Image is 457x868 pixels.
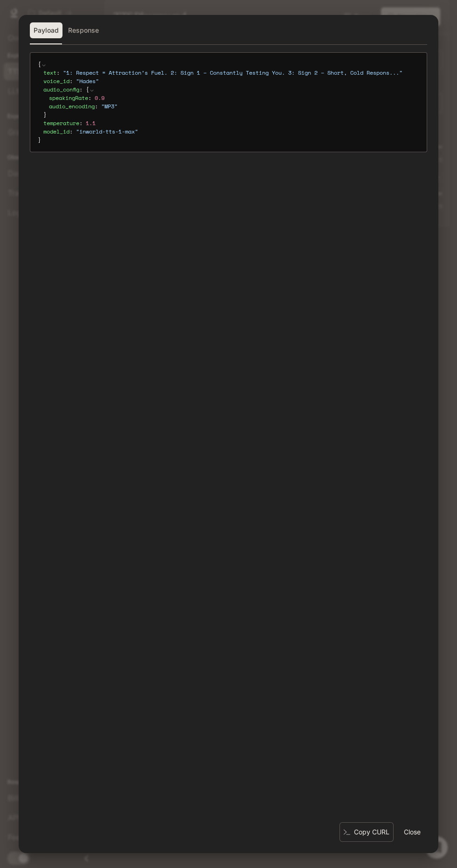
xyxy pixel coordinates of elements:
[43,119,79,127] span: temperature
[86,85,89,93] span: {
[101,102,118,110] span: " MP3 "
[43,111,47,119] span: }
[339,822,394,842] button: Copy CURL
[43,127,419,136] div: :
[43,77,69,85] span: voice_id
[49,102,419,111] div: :
[30,22,62,38] button: Payload
[43,127,69,135] span: model_id
[76,127,138,135] span: " inworld-tts-1-max "
[95,94,104,102] span: 0.9
[86,119,96,127] span: 1.1
[397,823,427,841] button: Close
[43,85,419,119] div: :
[49,94,88,102] span: speakingRate
[63,69,402,77] span: " 1: Respect = Attraction’s Fuel. 2: Sign 1 – Constantly Testing You. 3: Sign 2 – Short, Cold Res...
[38,60,41,68] span: {
[38,136,41,144] span: }
[43,77,419,85] div: :
[49,102,95,110] span: audio_encoding
[43,69,56,77] span: text
[43,119,419,127] div: :
[43,85,79,93] span: audio_config
[76,77,99,85] span: " Hades "
[43,69,419,77] div: :
[49,94,419,102] div: :
[64,22,103,38] button: Response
